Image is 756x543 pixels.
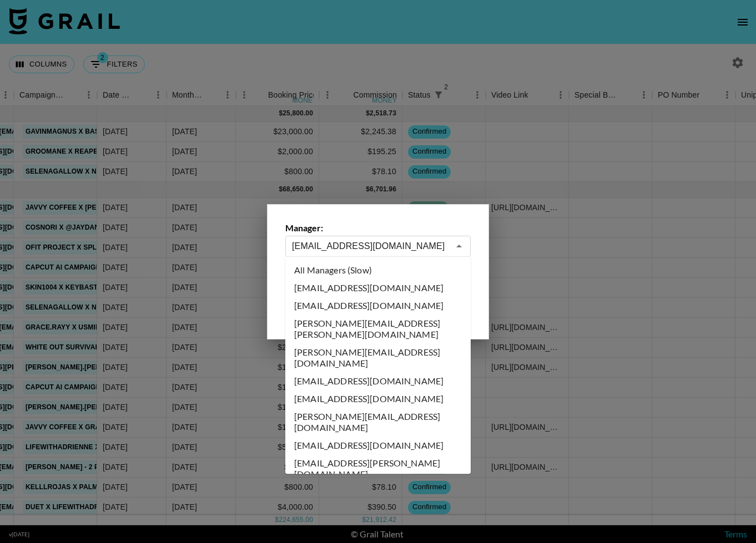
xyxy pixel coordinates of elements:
li: [EMAIL_ADDRESS][DOMAIN_NAME] [285,390,471,408]
li: [EMAIL_ADDRESS][DOMAIN_NAME] [285,297,471,314]
li: [EMAIL_ADDRESS][DOMAIN_NAME] [285,372,471,390]
label: Manager: [285,222,471,234]
li: [EMAIL_ADDRESS][DOMAIN_NAME] [285,279,471,297]
li: [EMAIL_ADDRESS][PERSON_NAME][DOMAIN_NAME] [285,454,471,483]
li: [EMAIL_ADDRESS][DOMAIN_NAME] [285,437,471,454]
li: All Managers (Slow) [285,261,471,279]
li: [PERSON_NAME][EMAIL_ADDRESS][DOMAIN_NAME] [285,343,471,372]
button: Close [451,238,467,254]
li: [PERSON_NAME][EMAIL_ADDRESS][DOMAIN_NAME] [285,408,471,437]
li: [PERSON_NAME][EMAIL_ADDRESS][PERSON_NAME][DOMAIN_NAME] [285,314,471,343]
